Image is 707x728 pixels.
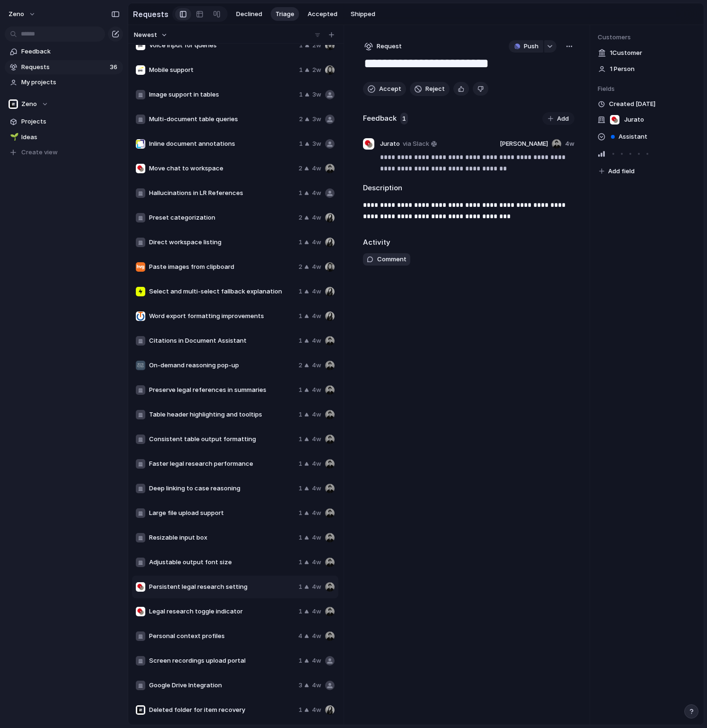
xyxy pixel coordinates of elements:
span: Requests [21,62,107,72]
span: 4w [312,311,321,321]
span: 1 [299,484,302,493]
span: Citations in Document Assistant [149,336,295,346]
span: 1 [299,533,302,542]
span: 1 [400,113,408,125]
span: 1 [299,238,302,247]
span: 4w [312,582,321,592]
button: Shipped [346,7,380,21]
span: 4w [312,558,321,567]
span: Zeno [21,99,37,109]
button: Push [509,40,543,53]
span: Table header highlighting and tooltips [149,410,295,419]
button: Request [363,40,403,53]
span: Request [377,42,402,51]
span: Zeno [9,9,24,19]
span: 4w [312,656,321,666]
span: Reject [425,84,445,94]
span: Voice input for queries [149,41,295,50]
h2: Description [363,183,575,194]
span: via Slack [403,139,429,149]
span: Adjustable output font size [149,558,295,567]
span: 4w [312,681,321,690]
a: via Slack [401,138,439,150]
span: Preserve legal references in summaries [149,385,295,395]
h2: Feedback [363,113,397,124]
span: Assistant [619,132,647,142]
span: 1 [299,582,302,592]
span: 1 [299,705,302,715]
span: Accept [379,84,401,94]
h2: Requests [133,9,168,20]
span: Fields [598,84,696,94]
span: Multi-document table queries [149,115,295,124]
button: Triage [271,7,299,21]
span: 4w [312,705,321,715]
span: 1 [299,90,303,99]
span: Projects [21,117,120,126]
span: 4w [312,336,321,346]
span: 4w [312,410,321,419]
span: Google Drive Integration [149,681,295,690]
span: 4w [312,484,321,493]
span: My projects [21,78,120,87]
span: 2w [312,65,321,75]
span: Direct workspace listing [149,238,295,247]
span: 2w [312,41,321,50]
span: 3w [312,115,321,124]
button: Add [542,112,574,125]
span: 4w [312,435,321,444]
span: 1 [299,188,302,198]
button: Zeno [4,7,41,22]
span: Add field [608,167,635,176]
span: 1 [299,410,302,419]
span: Large file upload support [149,508,295,518]
a: Requests36 [5,60,123,74]
span: 4w [312,262,321,272]
span: Jurato [380,139,400,149]
span: Preset categorization [149,213,295,222]
button: Declined [231,7,267,21]
span: Feedback [21,47,120,56]
span: 1 [299,459,302,469]
span: Created [DATE] [609,99,655,109]
span: 1 [299,508,302,518]
span: Inline document annotations [149,139,295,149]
span: 1 [299,607,302,616]
span: 2 [299,361,302,370]
button: Accept [363,82,406,96]
span: Resizable input box [149,533,295,542]
span: 4w [312,164,321,173]
span: 4w [312,533,321,542]
span: 3 [299,681,302,690]
span: 2 [299,262,302,272]
a: Feedback [5,44,123,59]
span: Move chat to workspace [149,164,295,173]
span: Ideas [21,133,120,142]
span: Legal research toggle indicator [149,607,295,616]
span: 4w [312,287,321,296]
span: 1 [299,385,302,395]
span: 1 Customer [610,48,642,58]
span: 4w [312,213,321,222]
button: Reject [410,82,450,96]
span: 1 [299,558,302,567]
h2: Activity [363,237,390,248]
span: 1 [299,656,302,666]
span: 1 [299,41,303,50]
a: My projects [5,75,123,89]
span: 1 [299,311,302,321]
span: 1 [299,139,303,149]
span: Comment [377,255,407,264]
span: Select and multi-select fallback explanation [149,287,295,296]
span: On-demand reasoning pop-up [149,361,295,370]
div: 🌱 [10,132,17,142]
span: Push [524,42,539,51]
span: Triage [275,9,294,19]
a: 🌱Ideas [5,130,123,144]
span: 2 [299,164,302,173]
span: Jurato [624,115,644,124]
span: Word export formatting improvements [149,311,295,321]
span: 1 [299,287,302,296]
span: 1 [299,65,303,75]
span: Newest [134,30,157,40]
